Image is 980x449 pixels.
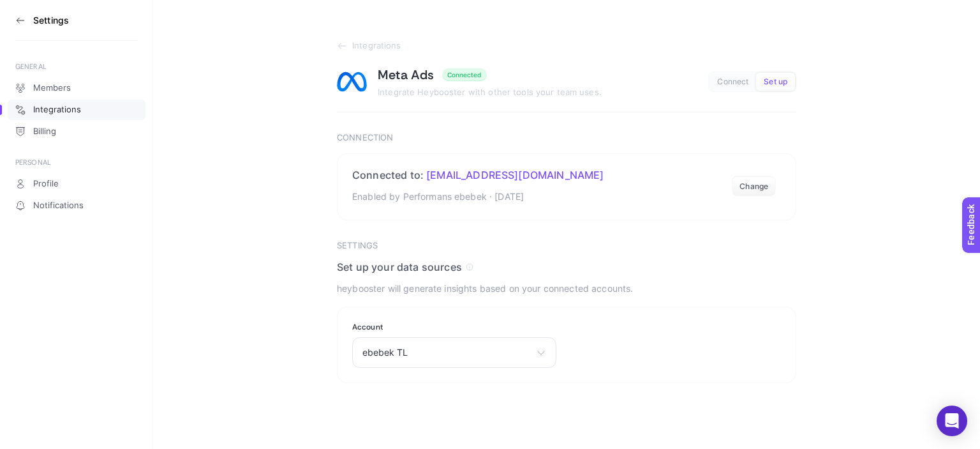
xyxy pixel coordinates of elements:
[337,261,462,273] span: Set up your data sources
[447,71,482,79] div: Connected
[717,77,748,87] span: Connect
[33,83,71,93] span: Members
[33,105,81,115] span: Integrations
[732,176,776,197] button: Change
[764,77,787,87] span: Set up
[337,281,796,296] p: heybooster will generate insights based on your connected accounts.
[8,121,145,142] a: Billing
[352,322,556,332] label: Account
[378,87,602,97] span: Integrate Heybooster with other tools your team uses.
[352,41,401,51] span: Integrations
[352,189,604,204] p: Enabled by Performans ebebek · [DATE]
[426,169,604,181] span: [EMAIL_ADDRESS][DOMAIN_NAME]
[337,241,796,251] h3: Settings
[362,347,531,358] span: ebebek TL
[8,100,145,120] a: Integrations
[33,126,56,137] span: Billing
[8,195,145,216] a: Notifications
[337,41,796,51] a: Integrations
[937,406,967,436] div: Open Intercom Messenger
[337,133,796,143] h3: Connection
[15,157,138,167] div: PERSONAL
[33,15,69,26] h3: Settings
[8,174,145,194] a: Profile
[8,78,145,98] a: Members
[352,169,604,181] h2: Connected to:
[33,179,59,189] span: Profile
[33,201,84,211] span: Notifications
[709,73,756,91] button: Connect
[15,61,138,72] div: GENERAL
[756,73,795,91] button: Set up
[378,66,434,83] h1: Meta Ads
[8,4,48,14] span: Feedback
